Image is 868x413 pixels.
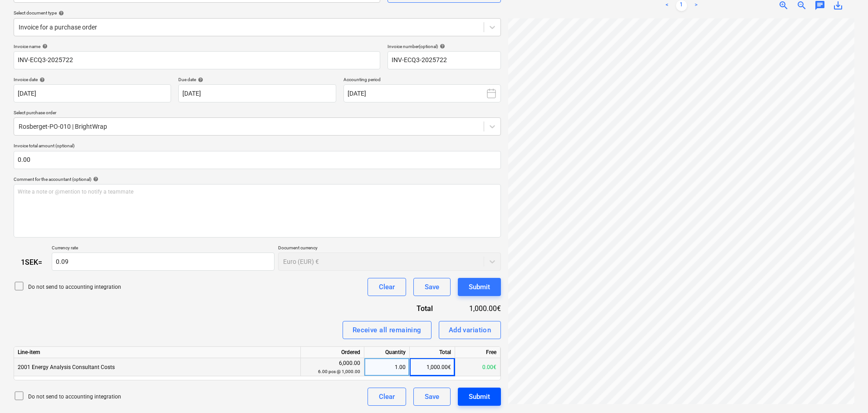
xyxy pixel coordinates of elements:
div: 1,000.00€ [410,358,455,376]
span: help [57,10,64,16]
div: Ordered [301,347,364,358]
p: Accounting period [343,77,501,84]
div: Submit [469,391,490,403]
input: Invoice total amount (optional) [14,151,501,169]
div: Free [455,347,500,358]
div: Submit [469,281,490,293]
div: Invoice name [14,44,380,49]
button: Clear [368,278,406,296]
input: Invoice name [14,51,380,69]
div: Add variation [449,324,491,336]
button: [DATE] [343,84,501,102]
button: Save [413,278,451,296]
div: Total [410,347,455,358]
button: Save [413,388,451,406]
div: 0.00€ [455,358,500,376]
span: help [438,44,445,49]
button: Clear [368,388,406,406]
div: Clear [379,391,395,403]
span: 2001 Energy Analysis Consultant Costs [18,364,115,370]
p: Currency rate [52,245,275,253]
span: help [196,77,203,83]
div: Line-item [14,347,301,358]
div: Select document type [14,10,501,16]
input: Invoice date not specified [14,84,171,102]
p: Invoice total amount (optional) [14,143,501,151]
div: Save [425,281,439,293]
button: Submit [458,278,501,296]
iframe: Chat Widget [823,369,868,413]
div: Save [425,391,439,403]
small: 6.00 pcs @ 1,000.00 [318,369,360,374]
span: help [40,44,48,49]
div: Invoice number (optional) [387,44,501,49]
input: Invoice number [387,51,501,69]
div: 1.00 [368,358,406,376]
button: Submit [458,388,501,406]
p: Do not send to accounting integration [28,283,121,291]
button: Receive all remaining [343,321,432,339]
p: Select purchase order [14,110,501,117]
div: Quantity [364,347,410,358]
div: 6,000.00 [304,359,360,376]
div: Clear [379,281,395,293]
div: 1,000.00€ [447,303,501,314]
span: help [38,77,45,83]
button: Add variation [439,321,501,339]
span: help [91,176,98,182]
div: Due date [178,77,336,83]
div: Total [383,303,447,314]
div: 1 SEK = [14,258,52,267]
input: Due date not specified [178,84,336,102]
p: Document currency [278,245,501,253]
p: Do not send to accounting integration [28,393,121,401]
div: Invoice date [14,77,171,83]
div: Comment for the accountant (optional) [14,176,501,182]
div: Receive all remaining [353,324,422,336]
